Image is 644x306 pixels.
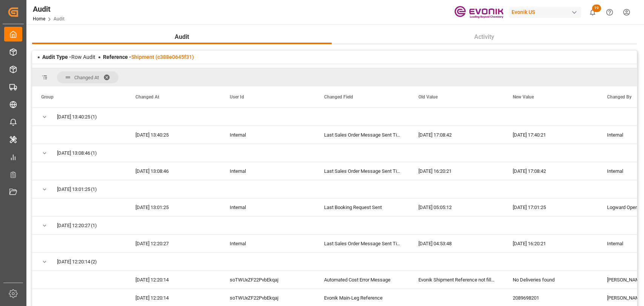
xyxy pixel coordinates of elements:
span: (1) [91,217,97,234]
button: Evonik US [509,5,584,19]
span: (1) [91,145,97,162]
div: soTWUxZF22PvbEkqaj [221,271,315,289]
div: Internal [221,162,315,180]
span: Activity [471,32,497,42]
img: Evonik-brand-mark-Deep-Purple-RGB.jpeg_1700498283.jpeg [454,6,503,19]
span: Changed At [135,94,159,100]
span: (2) [91,253,97,271]
span: [DATE] 13:40:25 [57,108,90,126]
div: Last Sales Order Message Sent Time [315,235,409,252]
div: [DATE] 13:01:25 [126,198,221,216]
span: (1) [91,108,97,126]
span: [DATE] 13:01:25 [57,181,90,198]
span: [DATE] 12:20:27 [57,217,90,234]
div: [DATE] 13:08:46 [126,162,221,180]
span: Audit Type - [42,54,71,60]
div: Last Booking Request Sent [315,198,409,216]
div: Audit [33,3,65,15]
span: Group [41,94,54,100]
div: [DATE] 17:08:42 [504,162,598,180]
span: Changed By [607,94,632,100]
span: Old Value [418,94,438,100]
button: Audit [32,30,332,44]
div: [DATE] 17:40:21 [504,126,598,144]
div: Internal [221,198,315,216]
button: show 19 new notifications [584,4,601,21]
div: Internal [221,126,315,144]
span: (1) [91,181,97,198]
a: Shipment (c388e0645f31) [131,54,194,60]
span: Reference - [103,54,194,60]
span: Changed Field [324,94,353,100]
div: Automated Cost Error Message [315,271,409,289]
span: Audit [172,32,192,42]
div: [DATE] 04:53:48 [409,235,504,252]
div: [DATE] 12:20:14 [126,271,221,289]
span: New Value [513,94,534,100]
div: Last Sales Order Message Sent Time [315,162,409,180]
span: 19 [592,5,601,12]
div: Evonik US [509,7,581,18]
div: [DATE] 13:40:25 [126,126,221,144]
div: Last Sales Order Message Sent Time [315,126,409,144]
span: [DATE] 12:20:14 [57,253,90,271]
div: [DATE] 12:20:27 [126,235,221,252]
div: No Deliveries found [504,271,598,289]
div: [DATE] 16:20:21 [409,162,504,180]
a: Home [33,16,45,22]
div: Internal [221,235,315,252]
div: Evonik Shipment Reference not filled [409,271,504,289]
div: [DATE] 17:01:25 [504,198,598,216]
button: Activity [332,30,637,44]
span: User Id [230,94,244,100]
div: Row Audit [42,53,95,61]
span: [DATE] 13:08:46 [57,145,90,162]
div: [DATE] 17:08:42 [409,126,504,144]
span: Changed At [74,75,99,80]
div: [DATE] 16:20:21 [504,235,598,252]
button: Help Center [601,4,618,21]
div: [DATE] 05:05:12 [409,198,504,216]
